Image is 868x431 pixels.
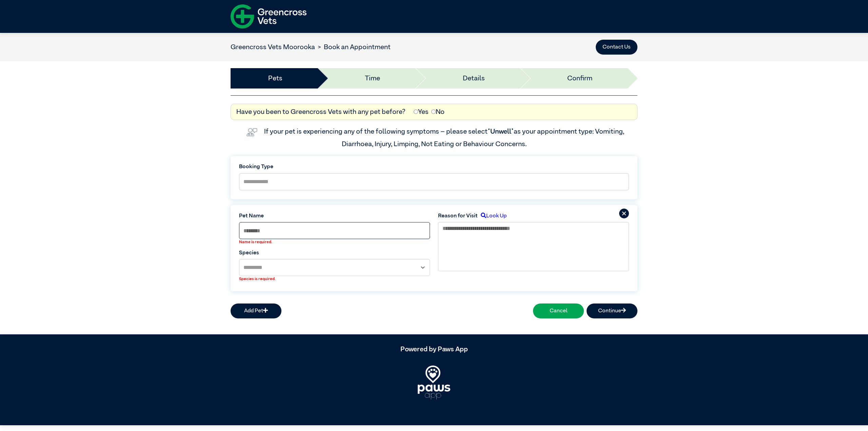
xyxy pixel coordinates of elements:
label: Yes [414,107,429,117]
button: Cancel [533,303,584,318]
button: Add Pet [231,303,281,318]
label: Species [239,249,430,257]
input: No [431,110,436,114]
a: Pets [268,73,282,83]
label: Look Up [478,212,507,220]
label: Species is required. [239,276,430,282]
img: vet [244,125,260,139]
nav: breadcrumb [231,42,391,52]
li: Book an Appointment [315,42,391,52]
button: Contact Us [596,40,637,55]
img: PawsApp [418,366,450,399]
a: Greencross Vets Moorooka [231,44,315,51]
input: Yes [414,110,418,114]
label: No [431,107,445,117]
span: “Unwell” [488,128,514,135]
h5: Powered by Paws App [231,345,637,353]
label: Pet Name [239,212,430,220]
img: f-logo [231,2,307,31]
button: Continue [587,303,637,318]
label: Name is required. [239,239,430,245]
label: If your pet is experiencing any of the following symptoms – please select as your appointment typ... [264,128,626,147]
label: Have you been to Greencross Vets with any pet before? [236,107,406,117]
label: Booking Type [239,163,629,171]
label: Reason for Visit [438,212,478,220]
